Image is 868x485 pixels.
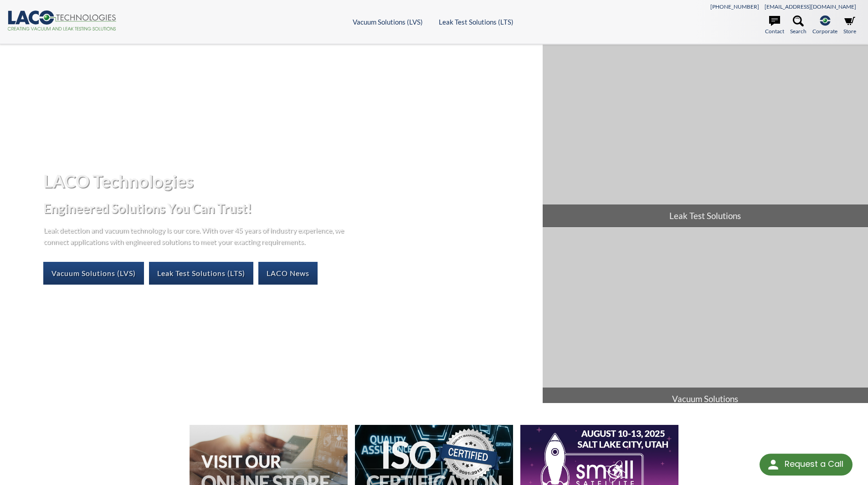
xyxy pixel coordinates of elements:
a: Leak Test Solutions [543,45,868,227]
div: Request a Call [785,454,843,475]
p: Leak detection and vacuum technology is our core. With over 45 years of industry experience, we c... [43,224,349,247]
span: Leak Test Solutions [543,204,868,227]
span: Vacuum Solutions [543,388,868,410]
a: [EMAIL_ADDRESS][DOMAIN_NAME] [765,3,856,10]
a: [PHONE_NUMBER] [710,3,759,10]
span: Corporate [812,27,837,36]
h1: LACO Technologies [43,170,535,192]
a: Vacuum Solutions [543,228,868,410]
a: Vacuum Solutions (LVS) [353,18,423,26]
a: Search [790,15,806,36]
div: Request a Call [760,454,853,475]
a: Contact [765,15,784,36]
a: Vacuum Solutions (LVS) [43,262,144,285]
a: Leak Test Solutions (LTS) [149,262,253,285]
img: round button [766,457,781,472]
a: Leak Test Solutions (LTS) [439,18,514,26]
a: Store [843,15,856,36]
h2: Engineered Solutions You Can Trust! [43,200,535,217]
a: LACO News [258,262,318,285]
